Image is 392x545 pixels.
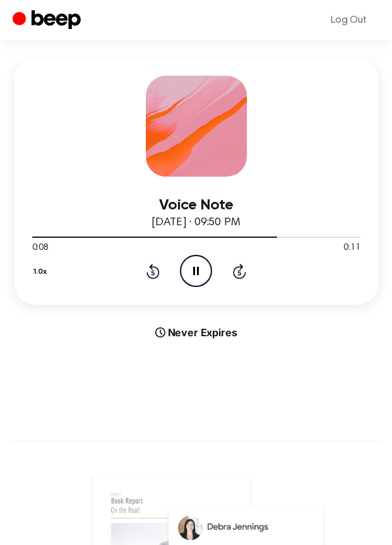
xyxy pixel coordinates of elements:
span: 0:08 [32,242,49,255]
a: Log Out [318,5,379,35]
button: 1.0x [32,261,52,283]
div: Never Expires [15,325,378,340]
h3: Voice Note [32,197,360,214]
span: [DATE] · 09:50 PM [151,217,240,228]
span: 0:11 [343,242,360,255]
a: Beep [13,8,84,33]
